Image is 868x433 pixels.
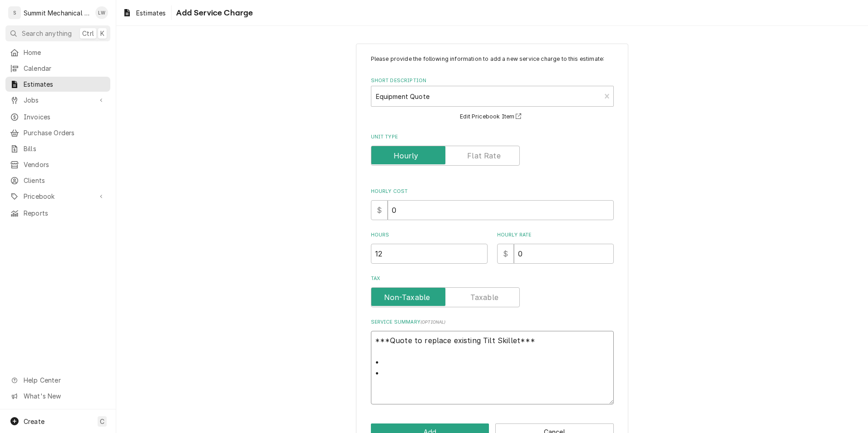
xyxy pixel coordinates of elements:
[371,77,614,122] div: Short Description
[95,6,108,19] div: LW
[5,45,110,60] a: Home
[5,189,110,204] a: Go to Pricebook
[24,160,106,169] span: Vendors
[371,188,614,220] div: Hourly Cost
[136,8,166,18] span: Estimates
[371,200,388,220] div: $
[5,206,110,221] a: Reports
[100,417,104,426] span: C
[371,55,614,404] div: Line Item Create/Update Form
[371,55,614,63] p: Please provide the following information to add a new service charge to this estimate:
[24,192,92,201] span: Pricebook
[5,125,110,140] a: Purchase Orders
[371,133,614,166] div: Unit Type
[371,77,614,84] label: Short Description
[371,319,614,404] div: Service Summary
[24,375,105,385] span: Help Center
[24,144,106,153] span: Bills
[24,79,106,89] span: Estimates
[5,77,110,92] a: Estimates
[5,173,110,188] a: Clients
[95,6,108,19] div: Landon Weeks's Avatar
[22,29,72,38] span: Search anything
[24,48,106,57] span: Home
[24,8,90,18] div: Summit Mechanical Service LLC
[24,112,106,122] span: Invoices
[497,244,514,264] div: $
[24,418,44,425] span: Create
[420,320,446,325] span: ( optional )
[24,176,106,185] span: Clients
[119,5,169,20] a: Estimates
[371,319,614,326] label: Service Summary
[5,373,110,388] a: Go to Help Center
[371,188,614,195] label: Hourly Cost
[5,61,110,76] a: Calendar
[5,157,110,172] a: Vendors
[24,64,106,73] span: Calendar
[371,331,614,404] textarea: ***Quote to replace existing Tilt Skillet*** • •
[24,208,106,218] span: Reports
[5,25,110,41] button: Search anythingCtrlK
[371,275,614,307] div: Tax
[5,141,110,156] a: Bills
[497,231,614,264] div: [object Object]
[459,111,526,123] button: Edit Pricebook Item
[24,128,106,138] span: Purchase Orders
[371,133,614,141] label: Unit Type
[497,231,614,239] label: Hourly Rate
[100,29,104,38] span: K
[371,231,488,239] label: Hours
[24,95,92,105] span: Jobs
[5,93,110,108] a: Go to Jobs
[371,275,614,282] label: Tax
[82,29,94,38] span: Ctrl
[371,231,488,264] div: [object Object]
[8,6,21,19] div: S
[5,109,110,124] a: Invoices
[173,7,253,19] span: Add Service Charge
[5,389,110,403] a: Go to What's New
[24,391,105,401] span: What's New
